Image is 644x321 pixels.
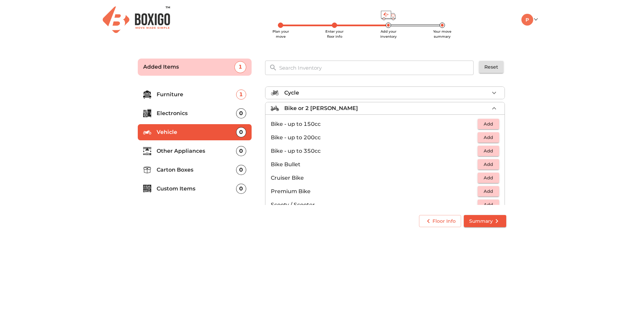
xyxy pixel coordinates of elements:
[271,134,478,142] p: Bike - up to 200cc
[271,160,478,169] p: Bike Bullet
[275,61,478,75] input: Search Inventory
[433,29,451,39] span: Your move summary
[284,104,358,112] p: Bike or 2 [PERSON_NAME]
[478,200,499,210] button: Add
[157,185,236,193] p: Custom Items
[157,147,236,155] p: Other Appliances
[271,174,478,182] p: Cruiser Bike
[271,147,478,155] p: Bike - up to 350cc
[481,120,496,128] span: Add
[424,217,456,225] span: Floor Info
[380,29,397,39] span: Add your inventory
[481,134,496,141] span: Add
[272,29,289,39] span: Plan your move
[478,119,499,129] button: Add
[157,166,236,174] p: Carton Boxes
[236,90,246,100] div: 1
[236,146,246,156] div: 0
[481,160,496,168] span: Add
[157,91,236,99] p: Furniture
[236,184,246,194] div: 0
[478,146,499,156] button: Add
[236,165,246,175] div: 0
[478,159,499,170] button: Add
[419,215,461,227] button: Floor Info
[271,120,478,128] p: Bike - up to 150cc
[271,104,279,112] img: bike
[143,63,234,71] p: Added Items
[271,201,478,209] p: Scooty / Scooter
[157,128,236,136] p: Vehicle
[481,187,496,195] span: Add
[481,174,496,182] span: Add
[464,215,506,227] button: Summary
[236,108,246,118] div: 0
[236,127,246,137] div: 0
[469,217,501,225] span: Summary
[271,187,478,195] p: Premium Bike
[481,147,496,155] span: Add
[234,61,246,73] div: 1
[103,6,170,33] img: Boxigo
[481,201,496,209] span: Add
[478,186,499,197] button: Add
[284,89,299,97] p: Cycle
[271,89,279,97] img: cycle
[479,61,504,73] button: Reset
[484,63,498,71] span: Reset
[157,109,236,117] p: Electronics
[478,173,499,183] button: Add
[478,132,499,143] button: Add
[325,29,344,39] span: Enter your floor info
